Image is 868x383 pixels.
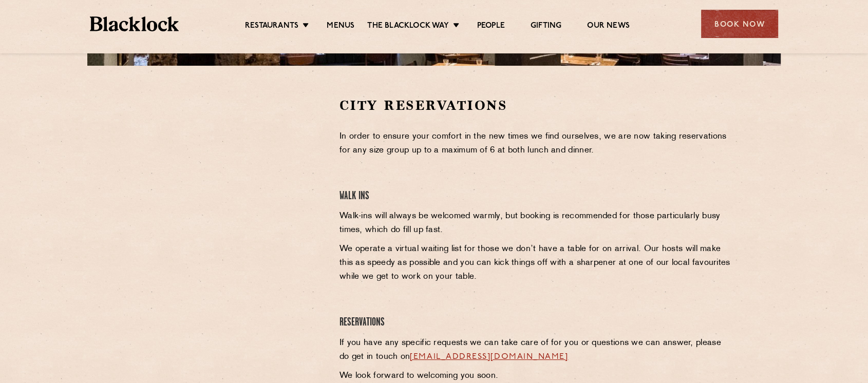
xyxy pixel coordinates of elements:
p: In order to ensure your comfort in the new times we find ourselves, we are now taking reservation... [339,130,733,158]
a: People [477,21,505,32]
p: Walk-ins will always be welcomed warmly, but booking is recommended for those particularly busy t... [339,209,733,237]
a: [EMAIL_ADDRESS][DOMAIN_NAME] [410,353,568,361]
div: Book Now [701,10,778,38]
p: We look forward to welcoming you soon. [339,369,733,383]
h4: Reservations [339,316,733,330]
h4: Walk Ins [339,189,733,203]
a: Gifting [531,21,561,32]
p: If you have any specific requests we can take care of for you or questions we can answer, please ... [339,336,733,364]
iframe: OpenTable make booking widget [172,97,287,251]
h2: City Reservations [339,97,733,114]
img: BL_Textured_Logo-footer-cropped.svg [90,16,179,31]
a: Restaurants [245,21,298,32]
p: We operate a virtual waiting list for those we don’t have a table for on arrival. Our hosts will ... [339,242,733,284]
a: The Blacklock Way [367,21,448,32]
a: Menus [327,21,354,32]
a: Our News [587,21,630,32]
